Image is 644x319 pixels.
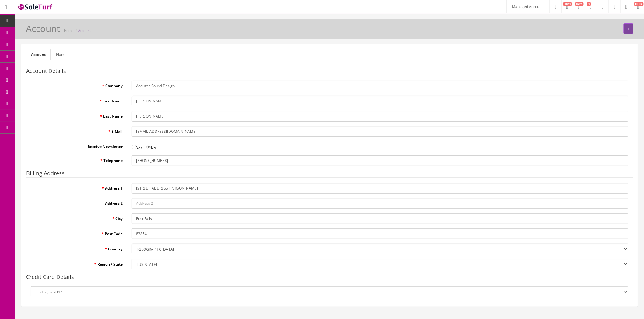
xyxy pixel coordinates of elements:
[51,49,70,60] a: Plans
[26,126,127,134] label: E-Mail
[26,228,127,237] label: Post Code
[26,259,127,267] label: Region / State
[26,68,633,75] legend: Account Details
[132,213,628,224] input: City
[132,96,628,106] input: First Name
[26,23,60,33] h1: Account
[132,145,136,149] input: Yes
[26,244,127,252] label: Country
[132,198,628,209] input: Address 2
[563,2,572,6] span: 1943
[575,2,584,6] span: 8724
[26,213,127,221] label: City
[587,2,591,6] span: 3
[132,126,628,137] input: E-Mail
[26,170,633,178] legend: Billing Address
[26,49,51,60] a: Account
[26,141,127,149] label: Receive Newsletter
[26,96,127,104] label: First Name
[634,2,644,6] span: HELP
[146,141,156,151] label: No
[26,274,633,281] legend: Credit Card Details
[132,183,628,194] input: Address 1
[132,155,628,166] input: Telephone
[64,28,73,33] a: Home
[78,28,91,33] a: Account
[132,141,142,151] label: Yes
[26,183,127,191] label: Address 1
[132,228,628,239] input: Post Code
[132,111,628,122] input: Last Name
[26,81,127,89] label: Company
[26,198,127,206] label: Address 2
[26,155,127,163] label: Telephone
[146,145,151,149] input: No
[132,81,628,91] input: Company
[17,3,54,11] img: SaleTurf
[26,111,127,119] label: Last Name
